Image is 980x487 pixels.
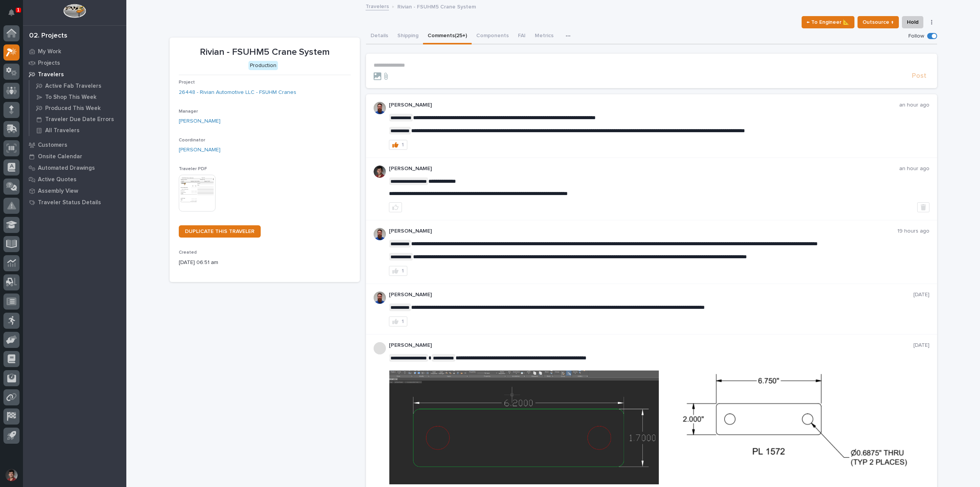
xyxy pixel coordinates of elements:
button: like this post [389,202,402,212]
p: [PERSON_NAME] [389,342,913,349]
a: DUPLICATE THIS TRAVELER [179,225,261,238]
p: an hour ago [899,102,929,108]
span: Hold [907,18,918,27]
button: Components [472,28,513,44]
a: Active Quotes [23,174,126,185]
a: Traveler Status Details [23,197,126,208]
p: [DATE] 06:51 am [179,259,351,267]
button: 1 [389,316,407,326]
p: [DATE] [913,292,929,298]
p: Active Fab Travelers [45,83,101,90]
button: Comments (25+) [423,28,472,44]
div: 1 [402,268,404,274]
button: Outsource ↑ [857,16,899,28]
p: Onsite Calendar [38,153,82,160]
img: 6hTokn1ETDGPf9BPokIQ [374,102,386,114]
img: 6hTokn1ETDGPf9BPokIQ [374,292,386,304]
div: 1 [402,142,404,148]
button: Metrics [530,28,558,44]
p: Produced This Week [45,105,101,112]
a: Automated Drawings [23,162,126,174]
button: Notifications [3,5,20,21]
p: 19 hours ago [897,228,929,234]
p: Follow [908,33,924,39]
p: Assembly View [38,188,78,195]
a: Onsite Calendar [23,151,126,162]
a: [PERSON_NAME] [179,117,220,125]
div: Notifications1 [10,9,20,21]
p: Automated Drawings [38,165,95,172]
span: Post [912,72,926,80]
p: Rivian - FSUHM5 Crane System [179,47,351,58]
p: To Shop This Week [45,94,96,101]
a: All Travelers [29,125,126,136]
p: [PERSON_NAME] [389,102,899,108]
p: [DATE] [913,342,929,349]
p: [PERSON_NAME] [389,166,899,172]
a: Traveler Due Date Errors [29,114,126,125]
p: My Work [38,48,61,55]
p: an hour ago [899,166,929,172]
button: users-avatar [3,467,20,483]
a: 26448 - Rivian Automotive LLC - FSUHM Cranes [179,89,296,97]
span: Traveler PDF [179,167,207,171]
a: Travelers [23,69,126,80]
a: Projects [23,57,126,69]
a: Active Fab Travelers [29,80,126,91]
button: 1 [389,266,407,276]
span: Coordinator [179,138,205,143]
a: Travelers [366,2,389,10]
p: [PERSON_NAME] [389,292,913,298]
div: 02. Projects [29,32,67,40]
p: Rivian - FSUHM5 Crane System [397,2,476,10]
button: FAI [513,28,530,44]
p: Projects [38,60,60,67]
a: Produced This Week [29,103,126,113]
p: [PERSON_NAME] [389,228,897,234]
img: 6hTokn1ETDGPf9BPokIQ [374,228,386,240]
p: 1 [17,7,20,13]
button: 1 [389,140,407,150]
a: Assembly View [23,185,126,197]
button: Delete post [917,202,929,212]
a: To Shop This Week [29,92,126,102]
img: ROij9lOReuV7WqYxWfnW [374,166,386,178]
p: Active Quotes [38,176,77,183]
button: Hold [902,16,923,28]
a: [PERSON_NAME] [179,146,220,154]
button: Details [366,28,393,44]
span: ← To Engineer 📐 [807,18,849,27]
button: ← To Engineer 📐 [802,16,854,28]
a: Customers [23,139,126,151]
button: Shipping [393,28,423,44]
span: Outsource ↑ [862,18,894,27]
a: My Work [23,46,126,57]
p: Travelers [38,71,64,78]
img: Workspace Logo [63,4,86,18]
span: DUPLICATE THIS TRAVELER [185,229,255,234]
div: 1 [402,319,404,324]
button: Post [909,72,929,80]
span: Created [179,250,197,255]
span: Project [179,80,195,85]
span: Manager [179,109,198,114]
p: Customers [38,142,67,149]
p: Traveler Due Date Errors [45,116,114,123]
p: Traveler Status Details [38,199,101,206]
div: Production [248,61,278,71]
p: All Travelers [45,127,80,134]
